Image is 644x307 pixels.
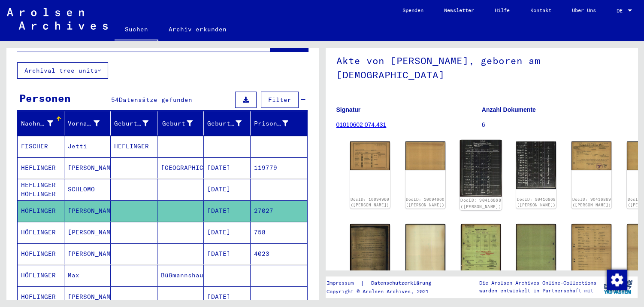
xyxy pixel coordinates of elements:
mat-cell: 4023 [251,243,307,264]
mat-header-cell: Vorname [64,111,111,135]
mat-cell: HEFLINGER HÖFLINGER [18,179,64,200]
mat-cell: [DATE] [204,222,251,243]
p: Copyright © Arolsen Archives, 2021 [327,288,441,295]
img: 002.jpg [516,141,556,189]
a: DocID: 90416868 ([PERSON_NAME]) [460,198,501,209]
a: DocID: 90416868 ([PERSON_NAME]) [517,197,556,208]
mat-cell: [DATE] [204,200,251,221]
div: Zustimmung ändern [606,269,627,290]
div: Geburtsdatum [207,119,242,128]
img: 001.jpg [571,224,611,280]
div: Geburt‏ [161,119,193,128]
img: 002.jpg [405,141,445,170]
p: wurden entwickelt in Partnerschaft mit [479,287,596,295]
mat-cell: HÖFLINGER [18,200,64,221]
mat-cell: FISCHER [18,136,64,157]
mat-cell: HÖFLINGER [18,222,64,243]
p: Die Arolsen Archives Online-Collections [479,279,596,287]
div: Nachname [21,119,53,128]
div: Vorname [68,117,111,130]
mat-cell: [PERSON_NAME] [64,222,111,243]
mat-cell: [DATE] [204,243,251,264]
mat-cell: SCHLOMO [64,179,111,200]
div: Geburtsdatum [207,117,252,130]
mat-cell: [DATE] [204,179,251,200]
div: Nachname [21,117,64,130]
a: DocID: 10094960 ([PERSON_NAME]) [406,197,444,208]
span: DE [617,8,626,14]
p: 6 [482,120,627,129]
mat-cell: [PERSON_NAME] [64,157,111,178]
img: 001.jpg [460,140,502,196]
img: Zustimmung ändern [607,270,627,290]
mat-header-cell: Geburtsdatum [204,111,251,135]
div: Vorname [68,119,100,128]
mat-cell: HEFLINGER [18,157,64,178]
img: 001.jpg [571,141,611,170]
mat-cell: [PERSON_NAME] [64,200,111,221]
img: 002.jpg [516,224,556,278]
span: 54 [111,96,119,104]
mat-cell: 758 [251,222,307,243]
b: Signatur [336,106,361,113]
mat-cell: 119779 [251,157,307,178]
div: Geburtsname [114,117,159,130]
h1: Akte von [PERSON_NAME], geboren am [DEMOGRAPHIC_DATA] [336,41,627,93]
img: 001.jpg [350,141,390,170]
button: Filter [261,92,299,108]
mat-cell: 27027 [251,200,307,221]
img: 002.jpg [405,224,445,280]
mat-cell: Büßmannshausen [157,265,204,286]
mat-cell: Max [64,265,111,286]
a: Impressum [327,279,360,288]
mat-cell: HÖFLINGER [18,243,64,264]
a: DocID: 90416869 ([PERSON_NAME]) [572,197,611,208]
mat-header-cell: Geburtsname [111,111,157,135]
mat-cell: HÖFLINGER [18,265,64,286]
div: Personen [19,90,71,106]
mat-cell: [GEOGRAPHIC_DATA] [157,157,204,178]
img: yv_logo.png [602,276,634,298]
span: Datensätze gefunden [119,96,192,104]
div: Prisoner # [254,117,299,130]
mat-header-cell: Nachname [18,111,64,135]
span: Filter [268,96,291,104]
a: Suchen [115,19,158,41]
div: Geburt‏ [161,117,204,130]
img: 001.jpg [461,224,501,277]
a: Datenschutzerklärung [364,279,441,288]
img: Arolsen_neg.svg [7,8,108,30]
div: Geburtsname [114,119,148,128]
a: 01010602 074.431 [336,121,387,128]
mat-cell: [PERSON_NAME] [64,243,111,264]
mat-header-cell: Geburt‏ [157,111,204,135]
div: | [327,279,441,288]
mat-cell: [DATE] [204,157,251,178]
mat-cell: HEFLINGER [111,136,157,157]
a: DocID: 10094960 ([PERSON_NAME]) [351,197,389,208]
button: Archival tree units [17,62,108,79]
mat-cell: Jetti [64,136,111,157]
a: Archiv erkunden [158,19,237,40]
img: 001.jpg [350,224,390,279]
div: Prisoner # [254,119,288,128]
mat-header-cell: Prisoner # [251,111,307,135]
b: Anzahl Dokumente [482,106,536,113]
